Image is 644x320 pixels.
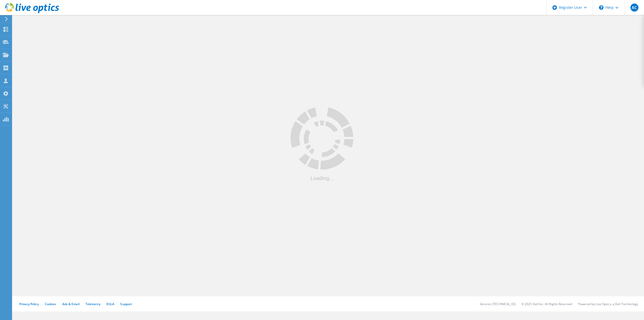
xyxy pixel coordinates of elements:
span: AC [632,6,637,10]
a: Live Optics Dashboard [5,11,59,14]
div: Loading... [291,175,353,181]
li: Powered by Live Optics, a Dell Technology [578,302,638,306]
a: Privacy Policy [19,302,39,306]
a: Cookies [45,302,56,306]
a: Support [120,302,132,306]
svg: \n [599,5,603,10]
li: © 2025 Dell Inc. All Rights Reserved [521,302,572,306]
li: Version: [TECHNICAL_ID] [480,302,515,306]
a: Ads & Email [62,302,79,306]
a: EULA [106,302,114,306]
a: Telemetry [86,302,100,306]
